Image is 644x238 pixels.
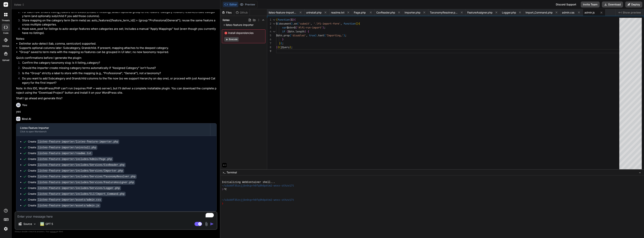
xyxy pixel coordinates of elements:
[222,188,224,191] span: ❯
[28,180,135,184] div: Create
[267,30,271,34] div: 4
[220,11,234,14] div: Files
[405,11,420,14] span: Importer.php
[293,18,294,21] span: )
[37,180,135,185] code: listeo-feature-importer/includes/Services/FeatureAssigner.php
[23,222,32,226] p: Source
[318,34,324,37] span: text
[296,26,297,29] span: (
[19,76,217,85] li: Do you want to add Subcategory and Grandchild columns to the file now (so we support hierarchy on...
[279,46,281,49] span: (
[376,11,395,14] span: CsvReader.php
[306,11,322,14] span: uninstall.php
[359,22,360,25] span: {
[45,222,53,226] p: GPT 5
[291,34,306,37] span: 'disabled'
[276,46,278,49] span: }
[294,22,297,25] span: on
[288,30,294,33] span: $btn
[324,34,326,37] span: (
[33,222,36,226] img: Pick Models
[37,203,101,208] code: listeo-feature-importer/assets/admin.js
[467,11,493,14] span: FeatureAssigner.php
[37,169,124,173] code: listeo-feature-importer/includes/Services/Importer.php
[281,46,290,49] span: jQuery
[37,140,119,144] code: listeo-feature-importer/listeo-feature-importer.php
[224,31,263,35] span: Install dependencies
[297,22,299,25] span: (
[16,96,217,101] p: Shall I go ahead and generate this?
[290,46,291,49] span: )
[323,26,324,29] span: )
[3,226,9,232] img: settings
[210,222,214,226] img: icon
[28,186,121,190] div: Create
[19,66,217,71] li: Should the importer create missing category terms automatically if “Assigned Category” isn’t found?
[638,169,642,175] button: −
[584,11,595,14] span: admin.js
[16,110,217,114] p: yes
[282,34,284,37] span: .
[581,1,600,7] button: Invite Team
[291,22,293,25] span: )
[326,34,344,37] span: 'Importing…'
[19,71,217,76] li: Is the “Group” strictly a label to store with the mapping (e.g., “Professional”, “General”), not ...
[282,30,285,33] span: if
[290,18,291,21] span: (
[224,37,239,42] button: Execute
[278,22,279,25] span: (
[306,34,308,37] span: ,
[290,34,291,37] span: (
[16,86,217,95] p: Note: In this IDE, WordPress/PHP can’t run (requires PHP + web server), but I’ll deliver a comple...
[276,34,282,37] span: $btn
[223,171,225,174] span: >_
[15,212,217,219] textarea: To enrich screen reader interactions, please activate Accessibility in Grammarly extension settings
[278,18,290,21] span: function
[22,117,31,121] h6: Bind AI
[14,3,25,7] span: listeo
[279,22,291,25] span: document
[291,18,293,21] span: $
[28,204,101,207] div: Create
[3,31,8,35] label: code
[28,145,97,149] div: Create
[344,34,345,37] span: )
[28,163,126,167] div: Create
[16,37,217,41] p: Notes:
[314,22,341,25] span: '.lfi-import-form'
[356,22,357,25] span: (
[267,18,271,22] div: 1
[37,163,126,167] code: listeo-feature-importer/includes/Services/CsvReader.php
[2,45,9,48] label: GitHub
[267,22,271,26] div: 2
[267,34,271,37] div: 5
[276,18,278,21] span: (
[430,11,458,14] span: TaxonomyResolver.php
[37,151,93,156] code: listeo-feature-importer/readme.txt
[20,130,206,133] div: Click to open Workbench
[272,22,277,26] div: Click to collapse the range.
[324,26,326,29] span: ;
[37,186,121,190] code: listeo-feature-importer/includes/Services/Logger.php
[294,18,296,21] span: {
[602,1,623,7] button: Download
[272,18,277,22] div: Click to collapse the range.
[354,11,366,14] span: Page.php
[19,18,217,27] li: Store mapping on the category term (term meta) as: auto_features[{feature_term_id}] = {group:"Pro...
[625,1,642,7] button: Deploy
[282,42,284,45] span: ;
[525,11,553,14] span: Import_Command.php
[16,56,217,60] p: Quick confirmations before I generate the plugin:
[20,126,206,130] div: Listeo Feature Importer
[331,11,344,14] span: readme.txt
[16,123,210,136] button: Listeo Feature ImporterClick to open Workbench
[287,26,293,29] span: $btn
[238,2,257,7] button: Preview
[19,42,217,46] li: Delimiter auto-detect (tab, comma, semicolon) supported.
[19,27,217,35] li: Hook save_post for listings to auto-assign features when categories are set; includes a manual “A...
[37,174,137,179] code: listeo-feature-importer/includes/Services/TaxonomyResolver.php
[305,30,306,33] span: )
[267,49,271,53] div: 9
[267,41,271,45] div: 7
[222,181,275,184] span: Initializing WebContainer shell...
